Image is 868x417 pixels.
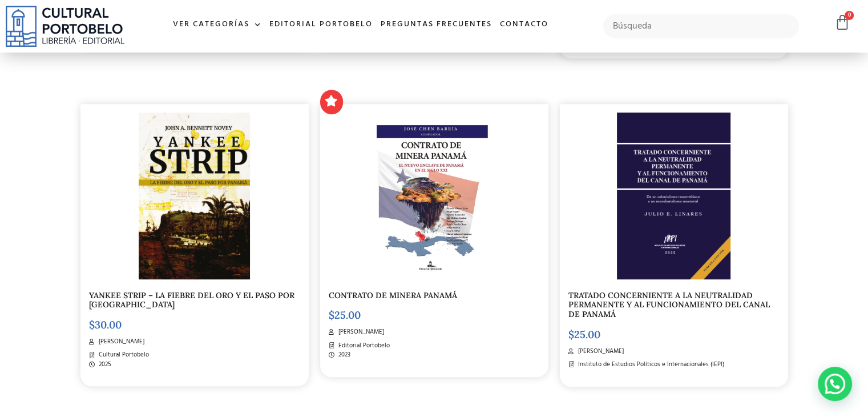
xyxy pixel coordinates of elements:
a: Ver Categorías [169,13,265,37]
span: Instituto de Estudios Políticos e Internacionales (IEPI) [575,360,724,370]
bdi: 30.00 [89,318,122,331]
bdi: 25.00 [568,328,600,341]
div: Contactar por WhatsApp [818,367,852,401]
a: YANKEE STRIP – LA FIEBRE DEL ORO Y EL PASO POR [GEOGRAPHIC_DATA] [89,290,294,310]
span: 0 [845,11,854,20]
span: [PERSON_NAME] [336,327,384,337]
a: TRATADO CONCERNIENTE A LA NEUTRALIDAD PERMANENTE Y AL FUNCIONAMIENTO DEL CANAL DE PANAMÁ [568,290,770,320]
img: Captura-de-Pantalla-2022-07-22-a-las-9.45.31-a.-m. [617,113,730,279]
span: Editorial Portobelo [336,341,390,351]
img: YS-PORTADA-cutLine–FINAL-PARA-IMPRESION-(2) [139,113,250,279]
a: Contacto [496,13,552,37]
span: [PERSON_NAME] [575,347,624,356]
span: $ [568,328,574,341]
img: PORTADA FINAL (2) [377,113,491,279]
span: 2023 [336,350,350,360]
span: Cultural Portobelo [96,350,149,360]
a: Editorial Portobelo [265,13,377,37]
a: Preguntas frecuentes [377,13,496,37]
span: $ [329,308,334,322]
span: $ [89,318,95,331]
input: Búsqueda [603,14,799,38]
a: CONTRATO DE MINERA PANAMÁ [329,290,457,300]
a: 0 [834,14,850,31]
bdi: 25.00 [329,308,361,322]
span: 2025 [96,360,111,370]
span: [PERSON_NAME] [96,337,144,347]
